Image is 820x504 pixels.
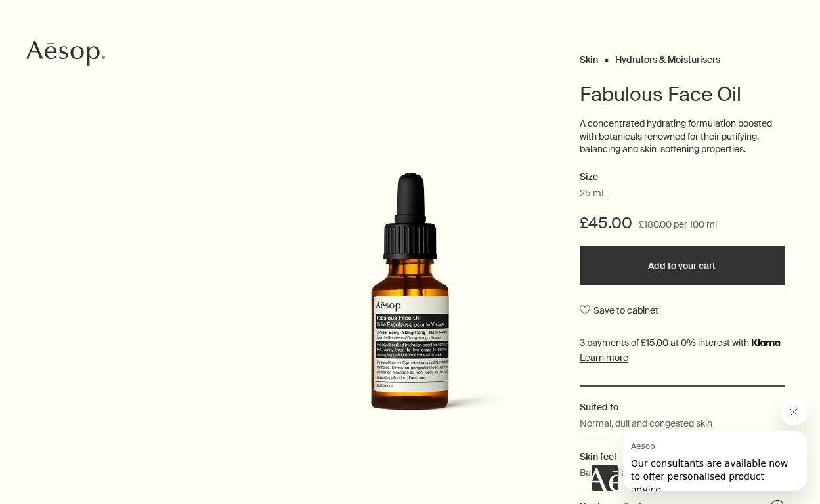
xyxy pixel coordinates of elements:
img: Fabulous Face Oil with pipette [273,172,546,439]
span: £180.00 per 100 ml [639,217,717,233]
iframe: no content [592,465,618,491]
p: Balanced and replenished with a smooth finish [580,465,771,480]
button: Save to cabinet [580,299,658,322]
svg: Aesop [26,40,105,66]
span: £45.00 [580,213,632,234]
a: Hydrators & Moisturisers [615,54,720,60]
iframe: Close message from Aesop [781,399,807,425]
h1: Fabulous Face Oil [580,81,785,108]
span: Our consultants are available now to offer personalised product advice. [8,28,165,64]
p: A concentrated hydrating formulation boosted with botanicals renowned for their purifying, balanc... [580,117,785,156]
a: Aesop [23,37,108,73]
div: Aesop says "Our consultants are available now to offer personalised product advice.". Open messag... [592,399,807,491]
h2: Suited to [580,400,785,414]
iframe: Message from Aesop [623,430,807,491]
a: Skin [580,54,598,60]
button: Add to your cart - £45.00 [580,246,785,285]
h2: Skin feel [580,450,785,464]
h2: Size [580,169,785,185]
span: 25 mL [580,187,607,200]
p: Normal, dull and congested skin [580,416,712,430]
